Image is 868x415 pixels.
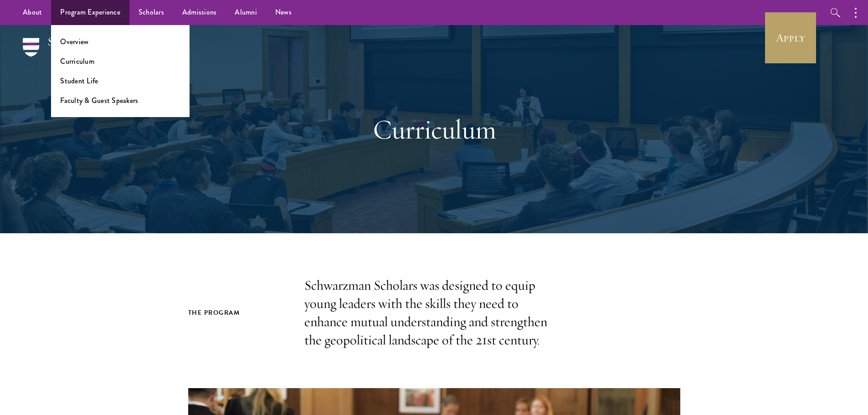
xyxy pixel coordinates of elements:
[277,113,591,146] h1: Curriculum
[60,56,94,67] a: Curriculum
[765,12,816,63] a: Apply
[60,36,88,47] a: Overview
[304,277,564,349] p: Schwarzman Scholars was designed to equip young leaders with the skills they need to enhance mutu...
[60,95,138,106] a: Faculty & Guest Speakers
[23,38,118,70] img: Schwarzman Scholars
[188,307,286,318] h2: The Program
[60,76,98,86] a: Student Life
